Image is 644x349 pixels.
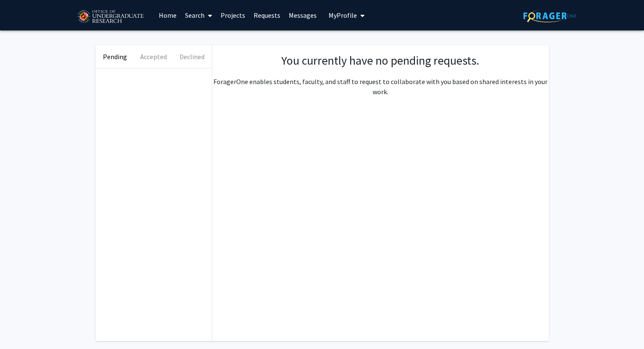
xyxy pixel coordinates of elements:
[216,0,249,30] a: Projects
[329,11,357,19] span: My Profile
[523,9,576,22] img: ForagerOne Logo
[212,76,549,97] p: ForagerOne enables students, faculty, and staff to request to collaborate with you based on share...
[221,54,540,68] h1: You currently have no pending requests.
[134,45,173,68] button: Accepted
[285,0,321,30] a: Messages
[6,311,36,343] iframe: Chat
[181,0,216,30] a: Search
[96,45,134,68] button: Pending
[173,45,211,68] button: Declined
[155,0,181,30] a: Home
[249,0,285,30] a: Requests
[75,6,146,27] img: University of Maryland Logo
